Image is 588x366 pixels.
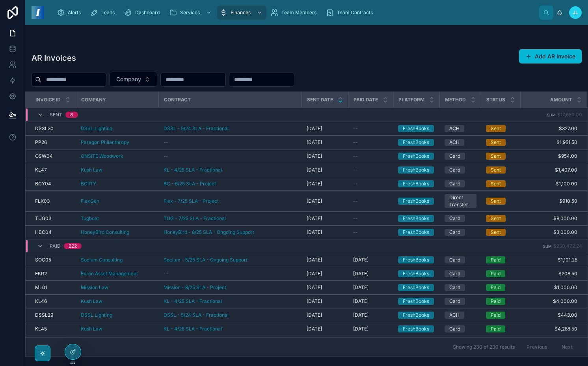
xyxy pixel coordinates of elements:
[81,271,154,277] a: Ekron Asset Management
[164,284,226,291] span: Mission - 8/25 SLA - Project
[353,125,358,132] span: --
[491,180,501,187] div: Sent
[486,153,516,160] a: Sent
[307,181,344,187] a: [DATE]
[164,271,297,277] a: --
[398,153,435,160] a: FreshBooks
[164,181,216,187] a: BC - 6/25 SLA - Project
[81,139,154,146] a: Paragon Philanthropy
[35,167,47,173] span: KL47
[35,139,71,146] a: PP26
[491,229,501,236] div: Sent
[81,181,154,187] a: BCIITY
[35,181,51,187] span: BCY04
[445,298,476,305] a: Card
[110,72,157,87] button: Select Button
[35,312,53,318] span: DSSL29
[486,166,516,174] a: Sent
[403,229,429,236] div: FreshBooks
[81,284,108,291] a: Mission Law
[403,166,429,174] div: FreshBooks
[521,153,578,159] span: $954.00
[486,229,516,236] a: Sent
[81,326,154,332] a: Kush Law
[164,198,219,204] a: Flex - 7/25 SLA - Project
[164,181,297,187] a: BC - 6/25 SLA - Project
[164,312,229,318] span: DSSL - 5/24 SLA - Fractional
[324,6,378,20] a: Team Contracts
[307,271,322,277] span: [DATE]
[353,153,389,159] a: --
[164,125,229,132] span: DSSL - 5/24 SLA - Fractional
[398,256,435,263] a: FreshBooks
[486,325,516,332] a: Paid
[353,125,389,132] a: --
[307,167,344,173] a: [DATE]
[403,180,429,187] div: FreshBooks
[307,125,344,132] a: [DATE]
[164,271,168,277] span: --
[445,229,476,236] a: Card
[353,271,389,277] a: [DATE]
[521,284,578,291] a: $1,000.00
[81,298,102,304] span: Kush Law
[35,326,47,332] span: KL45
[307,215,344,222] a: [DATE]
[164,125,297,132] a: DSSL - 5/24 SLA - Fractional
[35,153,53,159] span: OSW04
[35,139,47,146] span: PP26
[449,229,460,236] div: Card
[307,181,322,187] span: [DATE]
[353,198,389,204] a: --
[164,326,222,332] span: KL - 4/25 SLA - Fractional
[35,298,47,304] span: KL46
[68,9,81,16] span: Alerts
[521,298,578,304] span: $4,000.00
[81,215,99,222] a: Tugboat
[164,198,297,204] a: Flex - 7/25 SLA - Project
[398,325,435,332] a: FreshBooks
[353,298,368,304] span: [DATE]
[50,112,62,118] span: Sent
[35,257,71,263] a: SOC05
[164,153,168,159] span: --
[122,6,165,20] a: Dashboard
[81,125,112,132] span: DSSL Lighting
[449,284,460,291] div: Card
[135,9,160,16] span: Dashboard
[486,139,516,146] a: Sent
[449,125,460,132] div: ACH
[445,312,476,319] a: ACH
[164,257,247,263] a: Socium - 5/25 SLA - Ongoing Support
[81,229,154,235] a: HoneyBird Consulting
[353,312,368,318] span: [DATE]
[164,139,168,146] span: --
[231,9,251,16] span: Finances
[398,270,435,277] a: FreshBooks
[353,284,389,291] a: [DATE]
[449,215,460,222] div: Card
[50,243,61,249] span: Paid
[81,312,112,318] a: DSSL Lighting
[521,198,578,204] a: $910.50
[398,166,435,174] a: FreshBooks
[519,49,582,63] a: Add AR Invoice
[403,284,429,291] div: FreshBooks
[353,167,389,173] a: --
[449,180,460,187] div: Card
[403,325,429,332] div: FreshBooks
[307,284,322,291] span: [DATE]
[403,298,429,305] div: FreshBooks
[445,284,476,291] a: Card
[307,198,322,204] span: [DATE]
[521,326,578,332] span: $4,288.50
[164,167,222,173] a: KL - 4/25 SLA - Fractional
[307,298,344,304] a: [DATE]
[353,198,358,204] span: --
[353,326,389,332] a: [DATE]
[449,312,460,319] div: ACH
